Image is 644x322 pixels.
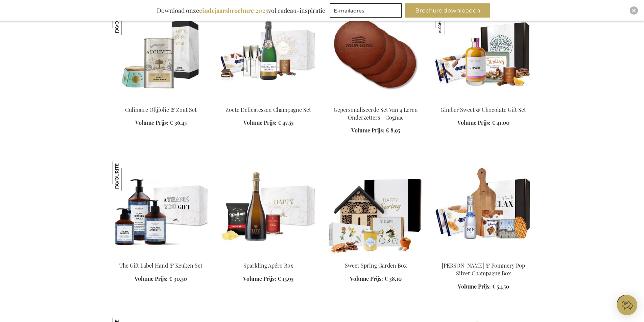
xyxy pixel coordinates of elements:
[435,162,532,256] img: Sweet Delights & Pommery Pop Silver Champagne Box
[220,162,317,256] img: Sparkling Apero Box
[225,106,311,113] a: Zoete Delicatessen Champagne Set
[328,162,424,256] img: Sweet Spring Garden Box
[154,3,328,18] div: Download onze vol cadeau-inspiratie
[405,3,490,18] button: Brochure downloaden
[435,6,532,100] img: Gimber Sweet & Chocolate Gift Set
[278,275,293,282] span: € 15,95
[617,295,637,315] iframe: belco-activator-frame
[278,119,293,126] span: € 47,55
[457,119,491,126] span: Volume Prijs:
[113,162,142,191] img: The Gift Label Hand & Keuken Set
[113,162,209,256] img: The Gift Label Hand & Kitchen Set
[630,6,638,15] div: Close
[220,98,317,104] a: Sweet Delights Champagne Set
[330,3,404,20] form: marketing offers and promotions
[113,98,209,104] a: Olive & Salt Culinary Set Culinaire Olijfolie & Zout Set
[135,275,168,282] span: Volume Prijs:
[135,119,168,126] span: Volume Prijs:
[243,275,276,282] span: Volume Prijs:
[345,262,407,269] a: Sweet Spring Garden Box
[119,262,202,269] a: The Gift Label Hand & Keuken Set
[199,6,268,15] b: eindejaarsbrochure 2025
[457,119,509,127] a: Volume Prijs: € 41,00
[350,275,402,283] a: Volume Prijs: € 38,10
[125,106,197,113] a: Culinaire Olijfolie & Zout Set
[350,275,383,282] span: Volume Prijs:
[458,283,509,291] a: Volume Prijs: € 54,50
[435,98,532,104] a: Gimber Sweet & Chocolate Gift Set Gimber Sweet & Chocolate Gift Set
[328,253,424,260] a: Sweet Spring Garden Box
[334,106,418,121] a: Gepersonaliseerde Set Van 4 Leren Onderzetters - Cognac
[243,275,293,283] a: Volume Prijs: € 15,95
[435,253,532,260] a: Sweet Delights & Pommery Pop Silver Champagne Box
[243,119,277,126] span: Volume Prijs:
[220,253,317,260] a: Sparkling Apero Box
[113,253,209,260] a: The Gift Label Hand & Kitchen Set The Gift Label Hand & Keuken Set
[351,127,400,134] a: Volume Prijs: € 8,95
[492,283,509,290] span: € 54,50
[458,283,491,290] span: Volume Prijs:
[632,8,636,13] img: Close
[243,119,293,127] a: Volume Prijs: € 47,55
[440,106,526,113] a: Gimber Sweet & Chocolate Gift Set
[113,6,209,100] img: Olive & Salt Culinary Set
[328,98,424,104] a: Gepersonaliseerde Set Van 4 Leren Onderzetters - Cognac
[135,119,187,127] a: Volume Prijs: € 36,45
[492,119,509,126] span: € 41,00
[442,262,525,277] a: [PERSON_NAME] & Pommery Pop Silver Champagne Box
[170,119,187,126] span: € 36,45
[351,127,384,134] span: Volume Prijs:
[328,6,424,100] img: Gepersonaliseerde Set Van 4 Leren Onderzetters - Cognac
[386,127,400,134] span: € 8,95
[135,275,187,283] a: Volume Prijs: € 30,50
[384,275,402,282] span: € 38,10
[243,262,293,269] a: Sparkling Apéro Box
[330,3,402,18] input: E-mailadres
[169,275,187,282] span: € 30,50
[220,6,317,100] img: Sweet Delights Champagne Set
